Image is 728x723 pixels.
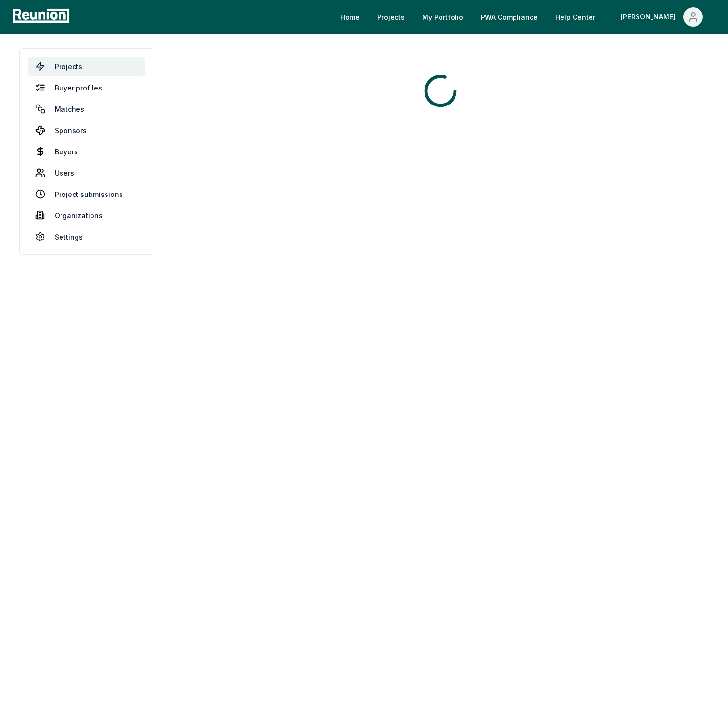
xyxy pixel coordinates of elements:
a: Projects [28,57,145,76]
nav: Main [333,7,718,27]
div: [PERSON_NAME] [621,7,680,27]
a: Projects [369,7,412,27]
a: Buyers [28,142,145,161]
a: Home [333,7,367,27]
a: Organizations [28,206,145,225]
a: Buyer profiles [28,78,145,97]
a: Sponsors [28,120,145,140]
a: Matches [28,99,145,119]
button: [PERSON_NAME] [613,7,711,27]
a: Settings [28,227,145,246]
a: My Portfolio [414,7,471,27]
a: Help Center [547,7,603,27]
a: Project submissions [28,184,145,204]
a: Users [28,163,145,182]
a: PWA Compliance [473,7,546,27]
